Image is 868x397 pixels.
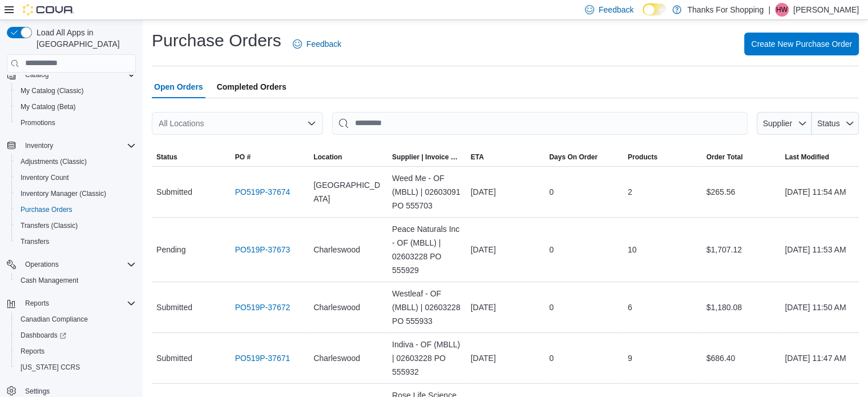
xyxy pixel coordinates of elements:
div: $265.56 [702,181,781,203]
a: PO519P-37673 [235,243,290,256]
span: Submitted [156,185,192,199]
span: Inventory Manager (Classic) [16,187,136,200]
p: Thanks For Shopping [687,3,764,17]
span: Settings [25,387,50,396]
span: Reports [16,344,136,358]
div: Peace Naturals Inc - OF (MBLL) | 02603228 PO 555929 [387,218,466,282]
span: Reports [21,296,136,310]
a: My Catalog (Classic) [16,84,88,98]
span: [GEOGRAPHIC_DATA] [313,178,383,206]
span: Load All Apps in [GEOGRAPHIC_DATA] [32,27,136,50]
button: Promotions [11,115,140,131]
span: Transfers [16,235,136,248]
span: Canadian Compliance [16,312,136,326]
button: Open list of options [307,119,316,128]
span: Canadian Compliance [21,315,88,324]
button: Catalog [2,67,140,83]
button: Inventory [2,138,140,154]
button: Last Modified [780,148,859,166]
button: My Catalog (Beta) [11,99,140,115]
span: Feedback [306,38,341,50]
span: Purchase Orders [21,205,72,214]
button: My Catalog (Classic) [11,83,140,99]
a: Reports [16,344,49,358]
span: Supplier | Invoice Number [392,153,462,162]
span: Charleswood [313,300,360,314]
span: Last Modified [785,153,829,162]
span: Feedback [599,4,633,15]
button: [US_STATE] CCRS [11,359,140,375]
button: Operations [21,258,63,271]
div: [DATE] 11:50 AM [780,296,859,319]
button: Inventory Count [11,170,140,186]
button: Supplier | Invoice Number [387,148,466,166]
span: Dark Mode [643,15,643,16]
div: Hannah Waugh [775,3,789,17]
span: Promotions [16,116,136,130]
span: Inventory Count [21,173,69,182]
span: Transfers [21,237,49,246]
span: Days On Order [549,153,597,162]
button: Reports [21,296,54,310]
a: Transfers (Classic) [16,219,82,232]
div: [DATE] [466,238,545,261]
span: My Catalog (Classic) [16,84,136,98]
span: HW [776,3,788,17]
img: Cova [23,4,74,15]
a: Adjustments (Classic) [16,155,91,169]
div: Westleaf - OF (MBLL) | 02603228 PO 555933 [387,282,466,332]
span: Inventory [25,141,53,150]
a: Feedback [288,33,346,55]
button: Reports [11,343,140,359]
button: Status [152,148,231,166]
span: My Catalog (Beta) [16,100,136,114]
div: $1,180.08 [702,296,781,319]
span: Supplier [763,119,792,128]
button: Canadian Compliance [11,311,140,327]
button: Inventory [21,139,58,153]
div: [DATE] 11:54 AM [780,181,859,203]
span: 0 [549,351,554,365]
a: Promotions [16,116,60,130]
span: Promotions [21,118,55,127]
a: Inventory Manager (Classic) [16,187,111,200]
span: 0 [549,185,554,199]
span: Washington CCRS [16,360,136,374]
div: Location [313,153,342,162]
span: 9 [628,351,632,365]
div: [DATE] [466,347,545,370]
span: Purchase Orders [16,203,136,216]
span: Order Total [706,153,743,162]
span: Products [628,153,657,162]
button: Transfers (Classic) [11,218,140,234]
span: Charleswood [313,351,360,365]
a: PO519P-37672 [235,300,290,314]
a: My Catalog (Beta) [16,100,80,114]
a: Dashboards [11,327,140,343]
span: Operations [21,258,136,271]
span: 6 [628,300,632,314]
div: Indiva - OF (MBLL) | 02603228 PO 555932 [387,333,466,383]
span: Catalog [25,70,49,79]
span: Status [156,153,177,162]
span: Open Orders [154,75,203,98]
p: [PERSON_NAME] [793,3,859,17]
span: Dashboards [21,331,66,340]
span: Cash Management [21,276,78,285]
div: Weed Me - OF (MBLL) | 02603091 PO 555703 [387,167,466,217]
span: My Catalog (Beta) [21,102,76,111]
a: Purchase Orders [16,203,77,216]
button: Catalog [21,68,53,82]
div: [DATE] [466,181,545,203]
span: 0 [549,300,554,314]
span: 0 [549,243,554,256]
span: Transfers (Classic) [21,221,78,230]
span: Inventory [21,139,136,153]
button: Cash Management [11,272,140,288]
span: Inventory Manager (Classic) [21,189,106,198]
button: Create New Purchase Order [744,33,859,55]
span: Status [817,119,840,128]
a: Transfers [16,235,54,248]
span: Operations [25,260,59,269]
